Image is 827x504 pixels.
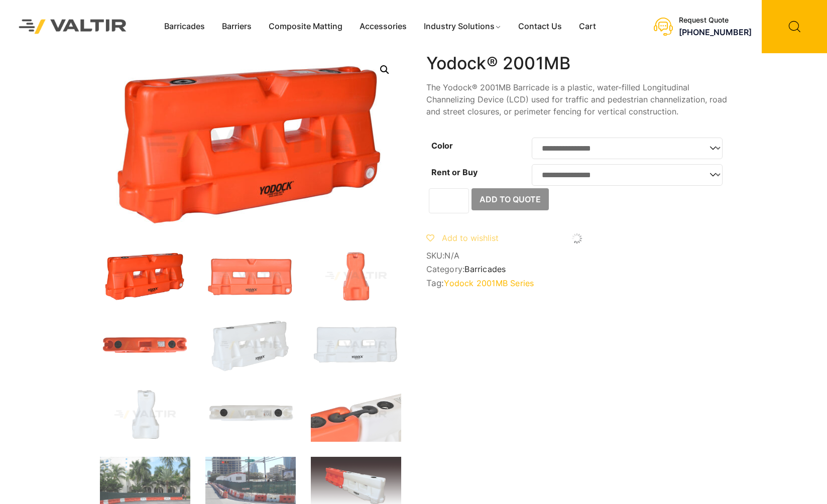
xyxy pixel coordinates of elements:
[426,265,728,274] span: Category:
[426,251,728,261] span: SKU:
[156,19,213,34] a: Barricades
[431,141,453,151] label: Color
[8,8,138,45] img: Valtir Rentals
[311,318,401,372] img: 2001MB_Nat_Front.jpg
[205,318,296,372] img: 2001MB_Nat_3Q.jpg
[510,19,570,34] a: Contact Us
[311,249,401,303] img: 2001MB_Org_Side.jpg
[100,388,190,442] img: 2001MB_Nat_Side.jpg
[444,278,534,288] a: Yodock 2001MB Series
[426,278,728,288] span: Tag:
[471,188,549,210] button: Add to Quote
[205,249,296,303] img: 2001MB_Org_Front.jpg
[444,250,459,261] span: N/A
[679,16,752,25] div: Request Quote
[376,61,394,79] a: 🔍
[415,19,510,34] a: Industry Solutions
[464,264,506,274] a: Barricades
[429,188,469,213] input: Product quantity
[100,318,190,372] img: 2001MB_Org_Top.jpg
[260,19,351,34] a: Composite Matting
[213,19,260,34] a: Barriers
[100,249,190,303] img: 2001MB_Org_3Q.jpg
[431,167,478,177] label: Rent or Buy
[311,388,401,442] img: 2001MB_Xtra2.jpg
[570,19,605,34] a: Cart
[351,19,415,34] a: Accessories
[205,388,296,442] img: 2001MB_Nat_Top.jpg
[426,81,728,117] p: The Yodock® 2001MB Barricade is a plastic, water-filled Longitudinal Channelizing Device (LCD) us...
[426,53,728,74] h1: Yodock® 2001MB
[679,27,752,37] a: [PHONE_NUMBER]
